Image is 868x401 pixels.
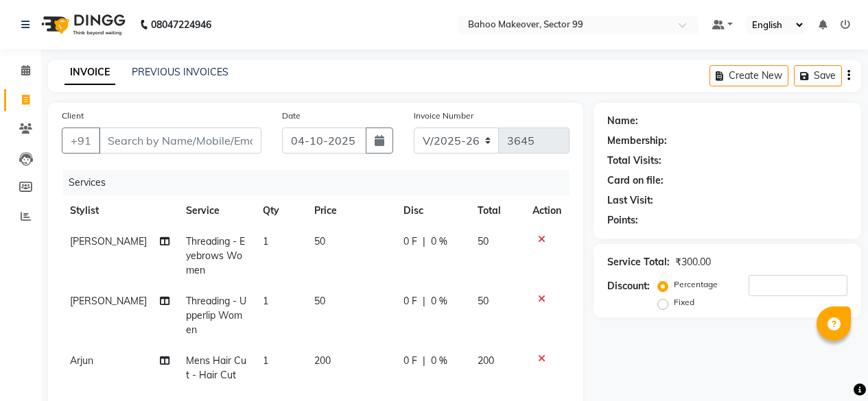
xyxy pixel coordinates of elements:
[263,235,268,247] span: 1
[186,354,246,381] span: Mens Hair Cut - Hair Cut
[132,66,228,78] a: PREVIOUS INVOICES
[607,114,638,128] div: Name:
[607,279,650,293] div: Discount:
[607,134,667,148] div: Membership:
[607,213,638,228] div: Points:
[607,255,670,269] div: Service Total:
[607,154,661,168] div: Total Visits:
[395,195,469,226] th: Disc
[178,195,255,226] th: Service
[70,235,147,247] span: [PERSON_NAME]
[62,110,84,122] label: Client
[64,60,115,85] a: INVOICE
[810,346,854,387] iframe: chat widget
[282,110,301,122] label: Date
[403,354,417,368] span: 0 F
[524,195,570,226] th: Action
[314,235,325,247] span: 50
[403,234,417,249] span: 0 F
[607,173,664,188] div: Card on file:
[255,195,306,226] th: Qty
[478,235,489,247] span: 50
[62,195,178,226] th: Stylist
[431,354,447,368] span: 0 %
[403,294,417,308] span: 0 F
[314,354,331,367] span: 200
[186,295,246,336] span: Threading - Upperlip Women
[63,170,580,195] div: Services
[99,127,261,154] input: Search by Name/Mobile/Email/Code
[607,193,653,208] div: Last Visit:
[675,255,711,269] div: ₹300.00
[709,65,788,86] button: Create New
[186,235,245,276] span: Threading - Eyebrows Women
[794,65,842,86] button: Save
[674,278,718,291] label: Percentage
[423,294,425,308] span: |
[263,295,268,307] span: 1
[306,195,395,226] th: Price
[314,295,325,307] span: 50
[70,354,93,367] span: Arjun
[414,110,473,122] label: Invoice Number
[151,5,211,44] b: 08047224946
[263,354,268,367] span: 1
[478,354,494,367] span: 200
[70,295,147,307] span: [PERSON_NAME]
[431,294,447,308] span: 0 %
[674,296,694,308] label: Fixed
[469,195,524,226] th: Total
[423,234,425,249] span: |
[423,354,425,368] span: |
[62,127,100,154] button: +91
[431,234,447,249] span: 0 %
[35,5,129,44] img: logo
[478,295,489,307] span: 50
